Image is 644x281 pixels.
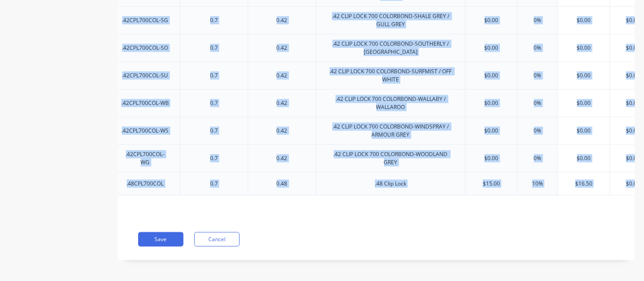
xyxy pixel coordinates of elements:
[466,119,517,142] div: $0.00
[114,97,176,109] div: .42CPL700COL-WB
[558,9,610,32] div: $0.00
[515,9,560,32] div: 0%
[115,14,176,26] div: .42CPL700COL-SG
[260,178,305,190] div: 0.48
[120,178,171,190] div: .48CPL700COL
[558,147,610,170] div: $0.00
[466,92,517,114] div: $0.00
[515,92,560,114] div: 0%
[192,42,237,54] div: 0.7
[558,64,610,87] div: $0.00
[138,232,183,247] button: Save
[260,125,305,137] div: 0.42
[320,38,461,58] div: .42 CLIP LOCK 700 COLORBOND-SOUTHERLY / [GEOGRAPHIC_DATA]
[320,93,461,113] div: .42 CLIP LOCK 700 COLORBOND-WALLABY / WALLAROO
[260,152,305,164] div: 0.42
[192,125,237,137] div: 0.7
[320,66,461,86] div: .42 CLIP LOCK 700 COLORBOND-SURFMIST / OFF WHITE
[466,37,517,59] div: $0.00
[192,14,237,26] div: 0.7
[260,97,305,109] div: 0.42
[192,178,237,190] div: 0.7
[260,42,305,54] div: 0.42
[260,14,305,26] div: 0.42
[115,70,176,81] div: .42CPL700COL-SU
[466,9,517,32] div: $0.00
[192,152,237,164] div: 0.7
[515,172,560,195] div: 10%
[515,147,560,170] div: 0%
[466,172,517,195] div: $15.00
[558,172,610,195] div: $16.50
[192,97,237,109] div: 0.7
[192,70,237,81] div: 0.7
[194,232,240,247] button: Cancel
[115,42,176,54] div: .42CPL700COL-SO
[320,148,461,168] div: .42 CLIP LOCK 700 COLORBOND-WOODLAND GREY
[515,119,560,142] div: 0%
[558,92,610,114] div: $0.00
[320,10,461,30] div: .42 CLIP LOCK 700 COLORBOND-SHALE GREY / GULL GREY
[260,70,305,81] div: 0.42
[320,121,461,141] div: .42 CLIP LOCK 700 COLORBOND-WINDSPRAY / ARMOUR GREY
[114,148,176,168] div: .42CPL700COL-WG
[515,37,560,59] div: 0%
[515,64,560,87] div: 0%
[466,64,517,87] div: $0.00
[558,119,610,142] div: $0.00
[466,147,517,170] div: $0.00
[558,37,610,59] div: $0.00
[115,125,176,137] div: .42CPL700COL-WS
[368,178,413,190] div: .48 Clip Lock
